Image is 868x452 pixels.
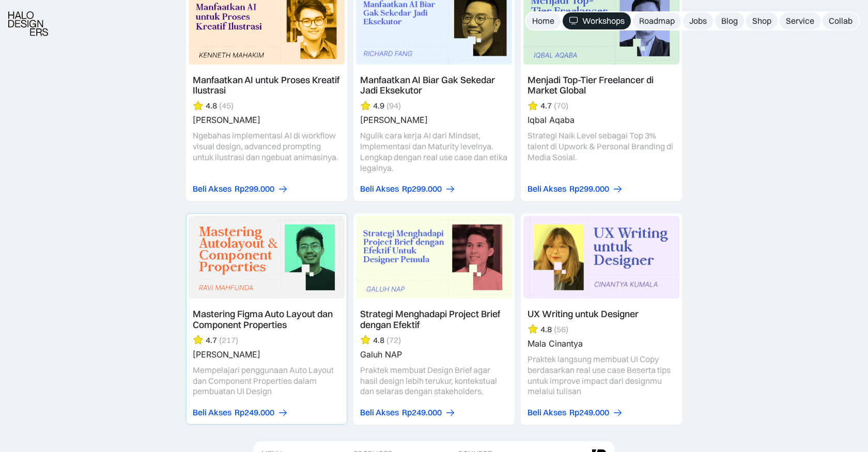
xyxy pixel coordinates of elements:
div: Beli Akses [360,183,399,194]
div: Blog [721,15,738,26]
div: Roadmap [639,15,675,26]
div: Workshops [582,15,625,26]
div: Beli Akses [193,183,231,194]
div: Jobs [689,15,707,26]
a: Beli AksesRp249.000 [360,407,456,418]
div: Beli Akses [528,407,566,418]
a: Beli AksesRp299.000 [360,183,456,194]
a: Home [526,12,561,29]
a: Beli AksesRp299.000 [193,183,288,194]
a: Roadmap [633,12,681,29]
div: Rp299.000 [235,183,274,194]
div: Beli Akses [193,407,231,418]
div: Service [786,15,814,26]
a: Beli AksesRp299.000 [528,183,623,194]
div: Home [532,15,554,26]
div: Rp299.000 [569,183,609,194]
a: Beli AksesRp249.000 [528,407,623,418]
a: Shop [746,12,778,29]
div: Shop [752,15,771,26]
a: Workshops [563,12,631,29]
div: Collab [829,15,853,26]
div: Rp249.000 [569,407,609,418]
div: Rp249.000 [402,407,442,418]
a: Jobs [683,12,713,29]
div: Beli Akses [528,183,566,194]
a: Beli AksesRp249.000 [193,407,288,418]
div: Beli Akses [360,407,399,418]
div: Rp299.000 [402,183,442,194]
div: Rp249.000 [235,407,274,418]
a: Blog [715,12,744,29]
a: Collab [823,12,859,29]
a: Service [780,12,820,29]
